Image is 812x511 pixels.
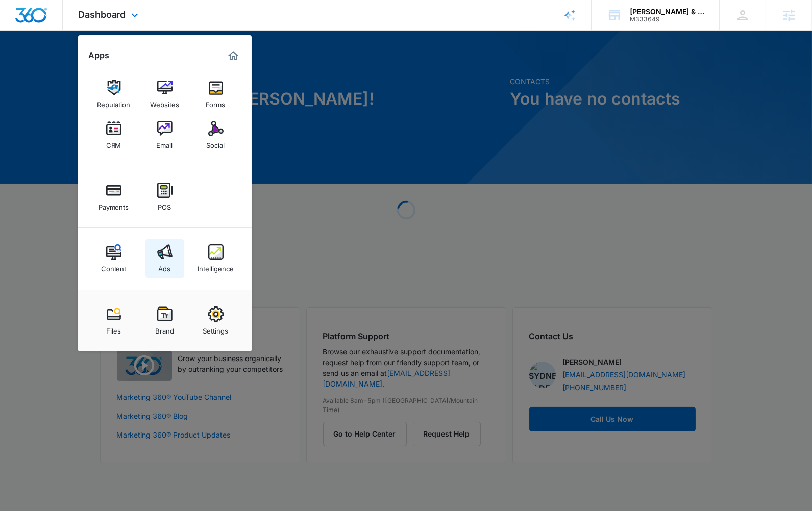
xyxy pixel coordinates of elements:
[145,177,184,216] a: POS
[78,9,126,20] span: Dashboard
[206,95,226,109] div: Forms
[157,136,173,149] div: Email
[150,95,179,109] div: Websites
[106,322,121,335] div: Files
[145,75,184,114] a: Websites
[155,322,174,335] div: Brand
[159,260,171,273] div: Ads
[99,198,129,211] div: Payments
[88,50,109,60] h2: Apps
[101,260,127,273] div: Content
[630,8,704,16] div: account name
[94,301,133,340] a: Files
[196,116,235,155] a: Social
[198,260,234,273] div: Intelligence
[207,136,225,149] div: Social
[145,301,184,340] a: Brand
[94,239,133,278] a: Content
[196,301,235,340] a: Settings
[196,75,235,114] a: Forms
[158,198,171,211] div: POS
[106,136,121,149] div: CRM
[203,322,229,335] div: Settings
[94,75,133,114] a: Reputation
[97,95,131,109] div: Reputation
[630,16,704,23] div: account id
[145,116,184,155] a: Email
[94,116,133,155] a: CRM
[94,177,133,216] a: Payments
[196,239,235,278] a: Intelligence
[225,47,241,64] a: Marketing 360® Dashboard
[145,239,184,278] a: Ads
